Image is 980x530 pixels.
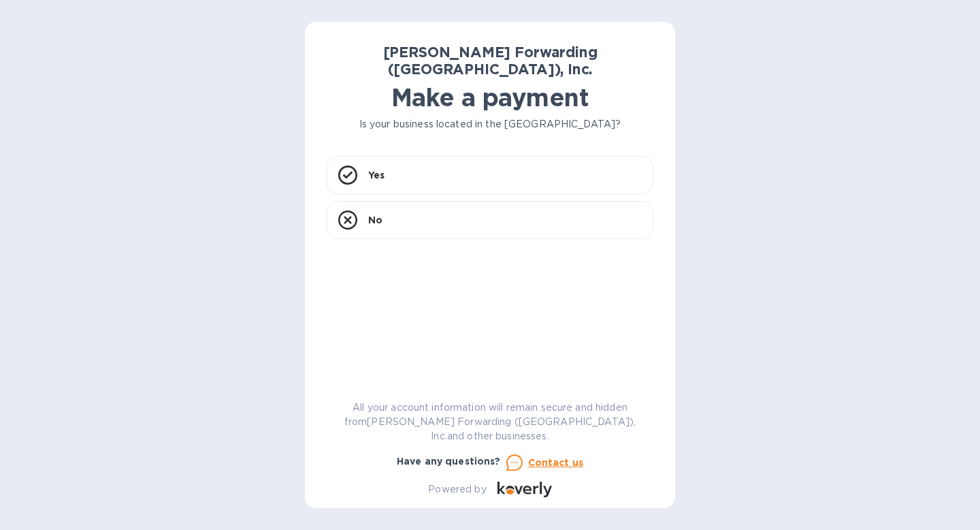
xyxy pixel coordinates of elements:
[327,117,653,131] p: Is your business located in the [GEOGRAPHIC_DATA]?
[327,83,653,112] h1: Make a payment
[528,457,584,468] u: Contact us
[428,482,486,497] p: Powered by
[368,168,385,182] p: Yes
[368,213,382,227] p: No
[327,401,653,443] p: All your account information will remain secure and hidden from [PERSON_NAME] Forwarding ([GEOGRA...
[383,44,598,78] b: [PERSON_NAME] Forwarding ([GEOGRAPHIC_DATA]), Inc.
[397,456,501,467] b: Have any questions?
